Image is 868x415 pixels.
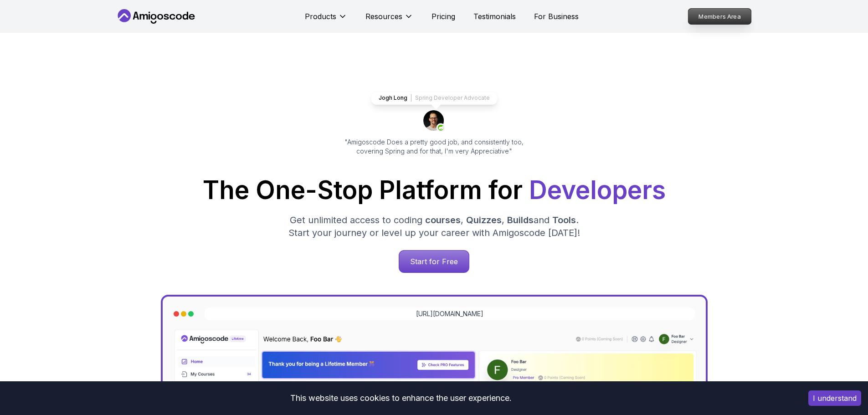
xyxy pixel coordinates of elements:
[473,11,516,22] a: Testimonials
[416,309,483,318] a: [URL][DOMAIN_NAME]
[507,215,534,225] span: Builds
[7,388,795,408] div: This website uses cookies to enhance the user experience.
[423,110,445,132] img: josh long
[431,11,455,22] a: Pricing
[552,215,576,225] span: Tools
[808,390,861,406] button: Accept cookies
[305,11,347,29] button: Products
[399,251,469,272] p: Start for Free
[415,94,490,102] p: Spring Developer Advocate
[365,11,402,22] p: Resources
[281,214,587,239] p: Get unlimited access to coding , , and . Start your journey or level up your career with Amigosco...
[365,11,413,29] button: Resources
[425,215,461,225] span: courses
[688,9,751,24] p: Members Area
[688,8,751,25] a: Members Area
[379,94,407,102] p: Jogh Long
[123,178,746,203] h1: The One-Stop Platform for
[466,215,502,225] span: Quizzes
[534,11,579,22] a: For Business
[529,175,666,205] span: Developers
[305,11,336,22] p: Products
[399,250,469,273] a: Start for Free
[332,138,536,156] p: "Amigoscode Does a pretty good job, and consistently too, covering Spring and for that, I'm very ...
